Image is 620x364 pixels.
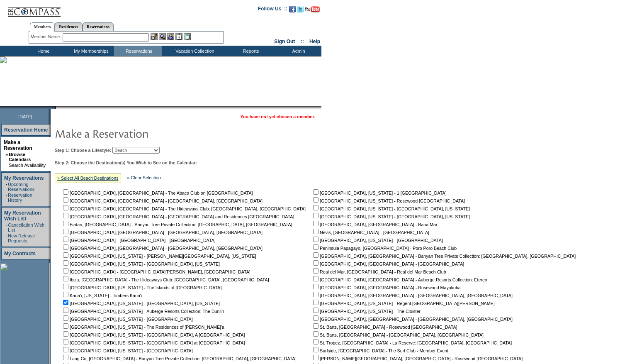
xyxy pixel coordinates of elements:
nobr: St. Barts, [GEOGRAPHIC_DATA] - [GEOGRAPHIC_DATA], [GEOGRAPHIC_DATA] [311,332,484,337]
nobr: [GEOGRAPHIC_DATA], [US_STATE] - Auberge Resorts Collection: The Dunlin [61,309,224,314]
nobr: [GEOGRAPHIC_DATA], [US_STATE] - The Residences of [PERSON_NAME]'a [61,325,224,330]
a: Reservation History [8,193,32,203]
a: Follow us on Twitter [297,8,304,13]
nobr: [GEOGRAPHIC_DATA], [US_STATE] - [GEOGRAPHIC_DATA], [US_STATE] [311,214,470,219]
nobr: [GEOGRAPHIC_DATA], [GEOGRAPHIC_DATA] - Baha Mar [311,222,437,227]
span: [DATE] [18,114,32,119]
a: Help [309,39,320,44]
img: blank.gif [56,106,57,109]
td: Admin [274,46,321,56]
a: Reservation Home [4,127,48,133]
nobr: [GEOGRAPHIC_DATA], [GEOGRAPHIC_DATA] - The Hideaways Club: [GEOGRAPHIC_DATA], [GEOGRAPHIC_DATA] [61,206,306,211]
div: Member Name: [31,33,63,40]
a: Sign Out [274,39,295,44]
img: View [159,33,166,40]
nobr: [GEOGRAPHIC_DATA], [GEOGRAPHIC_DATA] - [GEOGRAPHIC_DATA], [GEOGRAPHIC_DATA] [61,198,263,203]
a: My Reservations [4,175,44,181]
nobr: [GEOGRAPHIC_DATA], [GEOGRAPHIC_DATA] - [GEOGRAPHIC_DATA], [GEOGRAPHIC_DATA] [311,293,513,298]
a: Become our fan on Facebook [289,8,296,13]
nobr: [GEOGRAPHIC_DATA], [GEOGRAPHIC_DATA] - [GEOGRAPHIC_DATA], [GEOGRAPHIC_DATA] [311,317,513,322]
a: Residences [55,22,83,31]
nobr: Bintan, [GEOGRAPHIC_DATA] - Banyan Tree Private Collection: [GEOGRAPHIC_DATA], [GEOGRAPHIC_DATA] [61,222,292,227]
nobr: [GEOGRAPHIC_DATA], [GEOGRAPHIC_DATA] - [GEOGRAPHIC_DATA] [311,261,464,266]
a: Members [30,22,55,32]
nobr: Kaua'i, [US_STATE] - Timbers Kaua'i [61,293,142,298]
nobr: [GEOGRAPHIC_DATA], [GEOGRAPHIC_DATA] - The Abaco Club on [GEOGRAPHIC_DATA] [61,191,253,195]
td: · [5,163,8,168]
img: Reservations [175,33,182,40]
img: b_calculator.gif [184,33,191,40]
nobr: [GEOGRAPHIC_DATA], [US_STATE] - 1 [GEOGRAPHIC_DATA] [311,191,447,195]
img: promoShadowLeftCorner.gif [53,106,56,109]
nobr: [GEOGRAPHIC_DATA], [GEOGRAPHIC_DATA] - Auberge Resorts Collection: Etereo [311,277,487,282]
nobr: [GEOGRAPHIC_DATA], [US_STATE] - [GEOGRAPHIC_DATA] at [GEOGRAPHIC_DATA] [61,340,245,345]
a: Search Availability [9,163,46,168]
nobr: [GEOGRAPHIC_DATA], [US_STATE] - Regent [GEOGRAPHIC_DATA][PERSON_NAME] [311,301,495,306]
td: Home [19,46,66,56]
nobr: [GEOGRAPHIC_DATA], [GEOGRAPHIC_DATA] - [GEOGRAPHIC_DATA], [GEOGRAPHIC_DATA] [61,246,263,251]
nobr: [GEOGRAPHIC_DATA], [US_STATE] - [GEOGRAPHIC_DATA], A [GEOGRAPHIC_DATA] [61,332,245,337]
a: Reservations [83,22,114,31]
nobr: St. Tropez, [GEOGRAPHIC_DATA] - La Reserve: [GEOGRAPHIC_DATA], [GEOGRAPHIC_DATA] [311,340,512,345]
a: Cancellation Wish List [8,222,44,232]
a: » Clear Selection [127,175,161,180]
td: · [6,222,7,232]
nobr: [GEOGRAPHIC_DATA], [US_STATE] - [GEOGRAPHIC_DATA], [US_STATE] [311,206,470,211]
nobr: [GEOGRAPHIC_DATA] - [GEOGRAPHIC_DATA][PERSON_NAME], [GEOGRAPHIC_DATA] [61,269,250,274]
nobr: [GEOGRAPHIC_DATA], [GEOGRAPHIC_DATA] - Rosewood Mayakoba [311,285,461,290]
a: Upcoming Reservations [8,182,34,192]
span: :: [301,39,304,44]
a: New Release Requests [8,233,35,243]
a: » Select All Beach Destinations [57,176,119,181]
a: Browse Calendars [9,152,31,162]
nobr: Lang Co, [GEOGRAPHIC_DATA] - Banyan Tree Private Collection: [GEOGRAPHIC_DATA], [GEOGRAPHIC_DATA] [61,356,297,361]
td: · [6,233,7,243]
nobr: [GEOGRAPHIC_DATA], [US_STATE] - Rosewood [GEOGRAPHIC_DATA] [311,198,465,203]
img: Impersonate [167,33,174,40]
a: Make a Reservation [4,139,32,151]
nobr: [GEOGRAPHIC_DATA], [US_STATE] - [GEOGRAPHIC_DATA] [61,348,193,353]
nobr: Surfside, [GEOGRAPHIC_DATA] - The Surf Club - Member Event [311,348,448,353]
b: Step 1: Choose a Lifestyle: [55,148,111,153]
nobr: [GEOGRAPHIC_DATA], [US_STATE] - [GEOGRAPHIC_DATA], [US_STATE] [61,261,220,266]
nobr: Ibiza, [GEOGRAPHIC_DATA] - The Hideaways Club: [GEOGRAPHIC_DATA], [GEOGRAPHIC_DATA] [61,277,269,282]
b: » [5,152,8,157]
nobr: Peninsula Papagayo, [GEOGRAPHIC_DATA] - Poro Poro Beach Club [311,246,457,251]
nobr: [GEOGRAPHIC_DATA], [GEOGRAPHIC_DATA] - [GEOGRAPHIC_DATA], [GEOGRAPHIC_DATA] [61,230,263,235]
b: Step 2: Choose the Destination(s) You Wish to See on the Calendar: [55,160,197,165]
img: pgTtlMakeReservation.gif [55,125,221,142]
a: My Reservation Wish List [4,210,41,222]
nobr: Real del Mar, [GEOGRAPHIC_DATA] - Real del Mar Beach Club [311,269,446,274]
img: Become our fan on Facebook [289,6,296,12]
nobr: [GEOGRAPHIC_DATA], [GEOGRAPHIC_DATA] - Banyan Tree Private Collection: [GEOGRAPHIC_DATA], [GEOGRA... [311,254,576,259]
a: My Contracts [4,251,36,257]
nobr: St. Barts, [GEOGRAPHIC_DATA] - Rosewood [GEOGRAPHIC_DATA] [311,325,457,330]
nobr: [GEOGRAPHIC_DATA], [GEOGRAPHIC_DATA] - [GEOGRAPHIC_DATA] and Residences [GEOGRAPHIC_DATA] [61,214,294,219]
nobr: [GEOGRAPHIC_DATA], [US_STATE] - [GEOGRAPHIC_DATA], [US_STATE] [61,301,220,306]
nobr: Nevis, [GEOGRAPHIC_DATA] - [GEOGRAPHIC_DATA] [311,230,429,235]
nobr: [GEOGRAPHIC_DATA], [US_STATE] - [PERSON_NAME][GEOGRAPHIC_DATA], [US_STATE] [61,254,256,259]
td: · [6,182,7,192]
nobr: [GEOGRAPHIC_DATA], [US_STATE] - The Cloister [311,309,421,314]
span: You have not yet chosen a member. [241,114,315,119]
td: Reservations [114,46,162,56]
img: b_edit.gif [151,33,158,40]
nobr: [GEOGRAPHIC_DATA] - [GEOGRAPHIC_DATA] - [GEOGRAPHIC_DATA] [61,238,216,243]
td: Vacation Collection [162,46,226,56]
nobr: [PERSON_NAME][GEOGRAPHIC_DATA], [GEOGRAPHIC_DATA] - Rosewood [GEOGRAPHIC_DATA] [311,356,523,361]
nobr: [GEOGRAPHIC_DATA], [US_STATE] - [GEOGRAPHIC_DATA] [61,317,193,322]
nobr: [GEOGRAPHIC_DATA], [US_STATE] - [GEOGRAPHIC_DATA] [311,238,443,243]
nobr: [GEOGRAPHIC_DATA], [US_STATE] - The Islands of [GEOGRAPHIC_DATA] [61,285,221,290]
td: Follow Us :: [258,5,287,15]
td: My Memberships [66,46,114,56]
img: Follow us on Twitter [297,6,304,12]
td: Reports [226,46,274,56]
td: · [6,193,7,203]
a: Subscribe to our YouTube Channel [305,8,320,13]
img: Subscribe to our YouTube Channel [305,6,320,12]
